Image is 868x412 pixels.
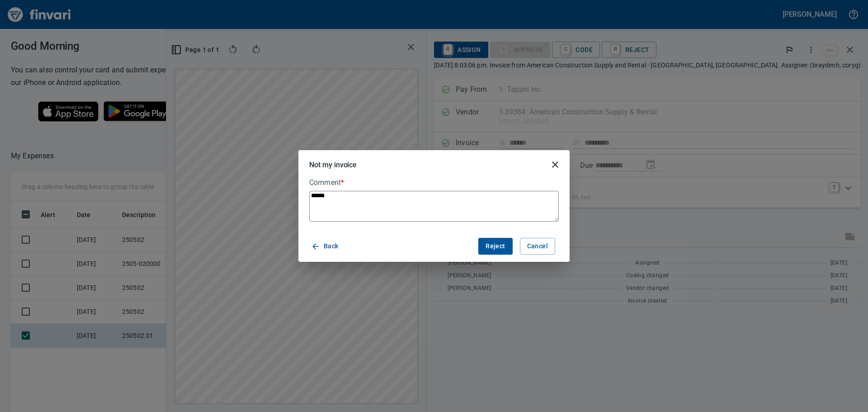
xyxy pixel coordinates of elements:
[309,238,342,255] button: Back
[520,238,555,255] button: Cancel
[313,241,339,252] span: Back
[309,179,559,186] label: Comment
[544,154,566,175] button: close
[486,241,505,252] span: Reject
[309,160,357,170] h5: Not my invoice
[527,241,548,252] span: Cancel
[478,238,512,255] button: Reject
